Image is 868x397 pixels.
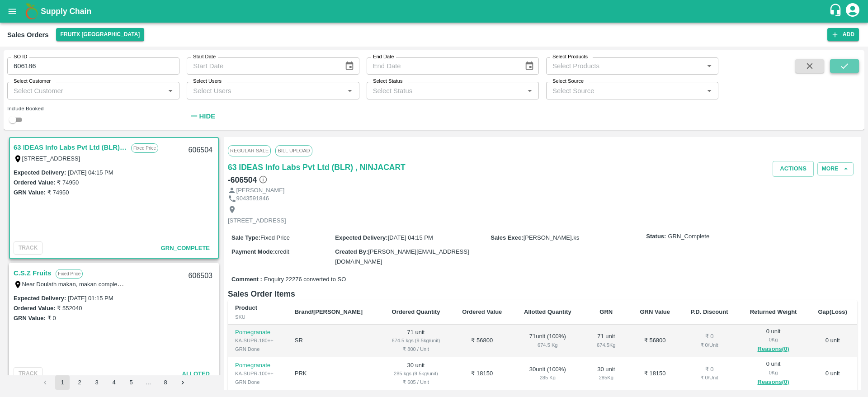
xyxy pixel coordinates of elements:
span: [PERSON_NAME][EMAIL_ADDRESS][DOMAIN_NAME] [335,248,469,265]
span: Regular Sale [228,145,271,156]
button: Add [827,28,859,41]
span: credit [275,248,289,255]
button: Go to page 5 [124,375,138,390]
input: Select Users [189,85,341,96]
div: 674.5 kgs (9.5kg/unit) [388,336,444,345]
p: Fixed Price [131,143,158,153]
b: GRN Value [640,308,670,315]
div: 71 unit ( 100 %) [520,332,575,349]
b: Supply Chain [41,7,91,16]
td: 71 unit [381,325,452,358]
p: Pomegranate [235,361,280,370]
span: Alloted [182,370,210,377]
td: ₹ 18150 [451,357,513,390]
b: Brand/[PERSON_NAME] [295,308,363,315]
label: GRN Value: [14,189,46,196]
div: … [141,378,156,387]
div: 30 unit [590,365,623,382]
strong: Hide [199,113,215,120]
label: GRN Value: [14,315,46,321]
label: Select Source [552,78,584,85]
button: Reasons(0) [746,377,801,388]
b: Returned Weight [750,308,797,315]
div: Include Booked [7,104,179,113]
button: Go to next page [175,375,190,390]
label: ₹ 74950 [57,179,79,186]
h6: - 606504 [228,174,268,186]
label: [DATE] 01:15 PM [68,295,113,302]
div: 0 unit [746,327,801,354]
b: P.D. Discount [691,308,728,315]
div: ₹ 605 / Unit [388,378,444,386]
button: More [817,162,854,175]
td: 0 unit [808,325,857,358]
span: Bill Upload [275,145,312,156]
button: Choose date [341,57,358,75]
h6: Sales Order Items [228,288,857,300]
button: Open [703,60,715,72]
button: open drawer [2,1,23,22]
label: ₹ 74950 [47,189,69,196]
div: ₹ 800 / Unit [388,345,444,353]
td: ₹ 56800 [451,325,513,358]
a: 63 IDEAS Info Labs Pvt Ltd (BLR) , NINJACART [228,161,406,174]
div: account of current user [844,2,861,21]
div: SKU [235,313,280,321]
input: End Date [367,57,517,75]
div: Sales Orders [7,29,49,41]
div: 30 unit ( 100 %) [520,365,575,382]
label: [DATE] 04:15 PM [68,169,113,176]
div: 71 unit [590,332,623,349]
p: Pomegranate [235,328,280,337]
b: Gap(Loss) [818,308,847,315]
b: Product [235,304,257,311]
button: Reasons(0) [746,344,801,354]
input: Select Customer [10,85,162,96]
label: [STREET_ADDRESS] [22,155,80,162]
b: Ordered Quantity [392,308,440,315]
label: ₹ 552040 [57,305,82,312]
a: Supply Chain [41,5,829,18]
input: Select Products [549,60,701,72]
button: Open [344,85,356,97]
a: C.S.Z Fruits [14,267,51,279]
td: ₹ 18150 [630,357,680,390]
div: GRN Done [235,378,280,386]
div: 0 Kg [746,369,801,377]
b: Ordered Value [462,308,502,315]
button: Select DC [56,28,145,41]
p: Fixed Price [56,269,83,279]
label: ₹ 0 [47,315,56,321]
div: 285 kgs (9.5kg/unit) [388,369,444,378]
label: Sale Type : [231,234,260,241]
div: KA-SUPR-180++ [235,336,280,345]
span: Enquiry 22276 converted to SO [264,275,346,284]
td: ₹ 56800 [630,325,680,358]
div: customer-support [829,3,844,19]
label: End Date [373,53,394,61]
td: PRK [288,357,381,390]
label: Status: [646,232,666,241]
button: page 1 [55,375,70,390]
div: 0 Kg [746,336,801,344]
div: 285 Kg [590,373,623,382]
div: 606503 [183,265,218,287]
div: 674.5 Kg [520,341,575,349]
button: Actions [773,161,814,177]
label: Expected Delivery : [14,295,66,302]
div: ₹ 0 / Unit [687,373,731,382]
label: Ordered Value: [14,179,55,186]
input: Start Date [187,57,337,75]
label: Created By : [335,248,368,255]
td: SR [288,325,381,358]
div: 674.5 Kg [590,341,623,349]
label: Near Doulath makan, makan complex, Tumkur, [GEOGRAPHIC_DATA], [GEOGRAPHIC_DATA], 572101 [22,280,295,288]
b: Allotted Quantity [524,308,571,315]
label: Expected Delivery : [14,169,66,176]
label: SO ID [14,53,27,61]
input: Select Source [549,85,701,96]
div: 285 Kg [520,373,575,382]
div: ₹ 0 [687,332,731,341]
button: Open [524,85,536,97]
